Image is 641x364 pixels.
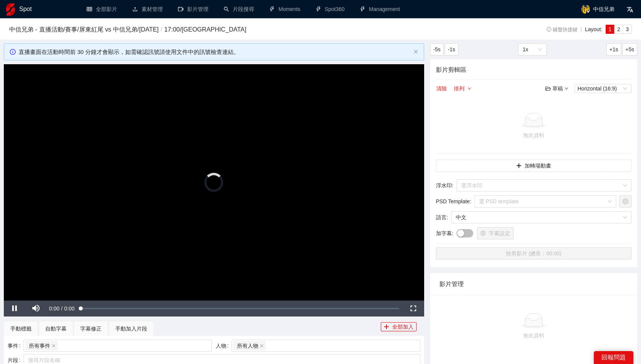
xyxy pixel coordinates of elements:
span: folder-open [546,86,551,91]
img: logo [6,3,15,16]
button: 快剪影片 (總長：00:00) [436,247,631,260]
button: -5s [430,43,444,55]
div: 草稿 [546,84,568,93]
span: plus [384,324,389,330]
button: Fullscreen [403,301,424,317]
span: close [260,344,264,348]
span: / [61,305,63,312]
span: 0:00 [49,305,59,312]
div: 影片管理 [439,273,628,295]
div: 無此資料 [442,331,625,340]
button: setting [619,195,631,207]
button: +1s [606,43,621,55]
span: +1s [609,45,618,54]
button: +5s [622,43,637,55]
span: 中文 [456,212,627,223]
div: 自動字幕 [45,324,67,333]
button: close [414,49,418,54]
label: 事件 [8,340,24,352]
a: video-camera影片管理 [178,6,208,12]
div: 回報問題 [594,351,633,364]
span: down [565,87,568,90]
span: 所有事件 [29,342,50,350]
a: thunderboltMoments [269,6,301,12]
span: 3 [626,26,629,32]
button: -1s [445,43,458,55]
span: -5s [433,45,441,54]
div: 字幕修正 [80,324,102,333]
span: 2 [617,26,620,32]
span: close [414,49,418,54]
button: plus全部加入 [381,322,417,331]
button: Pause [4,301,25,317]
span: 所有人物 [237,342,258,350]
a: search片段搜尋 [224,6,254,12]
span: / [159,26,164,33]
span: 鍵盤快捷鍵 [547,27,577,32]
div: 無此資料 [439,131,628,139]
span: 1 [609,26,612,32]
label: 人物 [216,340,232,352]
button: plus加轉場動畫 [436,160,631,172]
span: +5s [625,45,634,54]
span: PSD Template : [436,197,471,206]
div: 手動標籤 [10,324,32,333]
span: | [581,26,582,32]
span: info-circle [10,49,16,55]
a: table全部影片 [87,6,117,12]
a: upload素材管理 [132,6,163,12]
span: down [468,87,471,91]
button: setting字幕設定 [477,227,514,239]
span: 0:00 [64,305,75,312]
div: Progress Bar [81,308,399,309]
span: -1s [448,45,455,54]
button: 排列down [453,84,472,93]
div: 手動加入片段 [115,324,147,333]
div: Video Player [4,64,424,300]
a: thunderboltSpot360 [316,6,345,12]
a: thunderboltManagement [360,6,400,12]
span: Horizontal (16:9) [577,84,628,93]
span: 加字幕 : [436,229,453,237]
span: 浮水印 : [436,181,453,190]
button: 清除 [436,84,447,93]
span: Layout: [585,26,603,32]
button: Mute [25,301,46,317]
h3: 中信兄弟 - 直播活動/賽事 / 屏東紅尾 vs 中信兄弟 / [DATE] 17:00 / [GEOGRAPHIC_DATA] [9,25,506,35]
div: 直播畫面在活動時間前 30 分鐘才會顯示，如需確認訊號請使用文件中的訊號檢查連結。 [19,47,410,57]
h4: 影片剪輯區 [436,65,631,74]
span: 語言 : [436,213,448,222]
span: plus [516,163,522,169]
span: close [52,344,56,348]
span: 1x [523,44,542,55]
img: avatar [581,5,590,14]
span: info-circle [547,27,552,32]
